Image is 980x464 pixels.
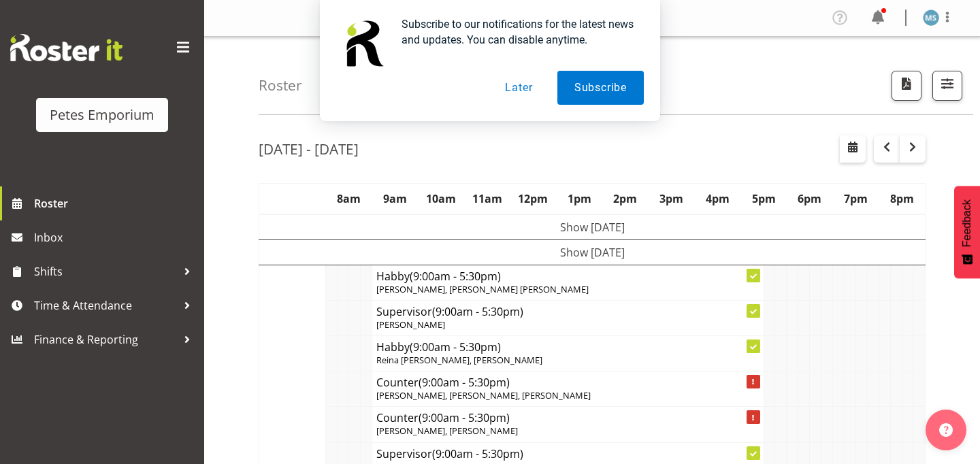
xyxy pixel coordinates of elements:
[34,193,197,214] span: Roster
[432,446,523,461] span: (9:00am - 5:30pm)
[376,305,759,318] h4: Supervisor
[954,186,980,278] button: Feedback - Show survey
[34,295,177,316] span: Time & Attendance
[464,183,510,214] th: 11am
[939,423,953,437] img: help-xxl-2.png
[259,140,359,158] h2: [DATE] - [DATE]
[391,16,644,48] div: Subscribe to our notifications for the latest news and updates. You can disable anytime.
[432,304,523,319] span: (9:00am - 5:30pm)
[34,329,177,350] span: Finance & Reporting
[488,71,549,105] button: Later
[376,447,759,461] h4: Supervisor
[833,183,879,214] th: 7pm
[840,135,866,163] button: Select a specific date within the roster.
[34,261,177,282] span: Shifts
[602,183,649,214] th: 2pm
[376,411,759,425] h4: Counter
[376,340,759,354] h4: Habby
[419,375,510,390] span: (9:00am - 5:30pm)
[336,16,391,71] img: notification icon
[510,183,556,214] th: 12pm
[325,183,372,214] th: 8am
[376,389,591,401] span: [PERSON_NAME], [PERSON_NAME], [PERSON_NAME]
[372,183,418,214] th: 9am
[376,269,759,283] h4: Habby
[418,183,464,214] th: 10am
[649,183,695,214] th: 3pm
[376,354,542,366] span: Reina [PERSON_NAME], [PERSON_NAME]
[961,199,973,247] span: Feedback
[34,227,197,248] span: Inbox
[787,183,833,214] th: 6pm
[740,183,787,214] th: 5pm
[376,318,445,331] span: [PERSON_NAME]
[376,425,518,437] span: [PERSON_NAME], [PERSON_NAME]
[694,183,740,214] th: 4pm
[557,71,644,105] button: Subscribe
[879,183,925,214] th: 8pm
[556,183,602,214] th: 1pm
[376,283,589,295] span: [PERSON_NAME], [PERSON_NAME] [PERSON_NAME]
[376,376,759,389] h4: Counter
[410,269,501,284] span: (9:00am - 5:30pm)
[259,214,926,240] td: Show [DATE]
[410,339,501,354] span: (9:00am - 5:30pm)
[259,239,926,265] td: Show [DATE]
[419,410,510,425] span: (9:00am - 5:30pm)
